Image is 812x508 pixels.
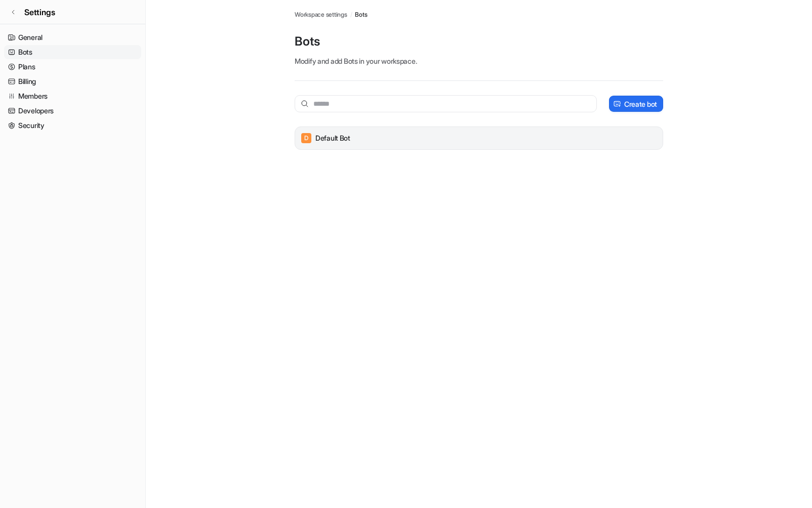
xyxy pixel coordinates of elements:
img: create [613,100,621,108]
a: Developers [4,104,141,118]
a: Members [4,89,141,103]
span: D [301,133,311,143]
p: Modify and add Bots in your workspace. [295,56,663,66]
a: Bots [4,45,141,59]
a: Billing [4,74,141,89]
a: Workspace settings [295,10,347,19]
button: Create bot [609,96,663,112]
p: Default Bot [315,133,350,143]
span: Settings [24,6,55,18]
span: / [350,10,352,19]
a: Bots [355,10,367,19]
a: Plans [4,60,141,74]
p: Bots [295,33,663,50]
a: Security [4,118,141,133]
a: General [4,30,141,45]
p: Create bot [624,99,657,109]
